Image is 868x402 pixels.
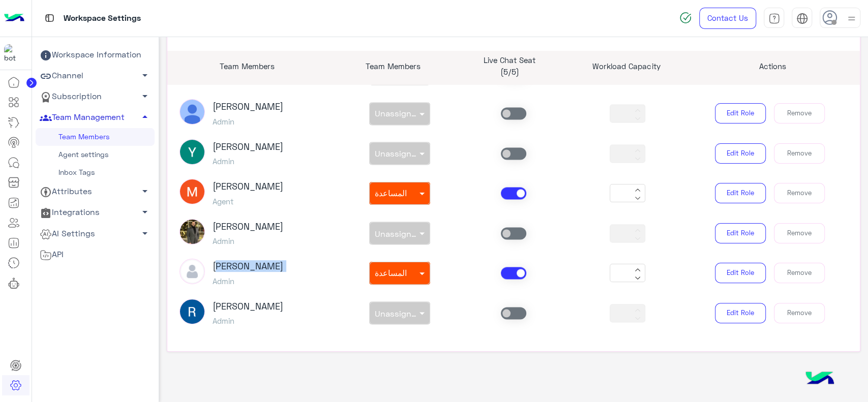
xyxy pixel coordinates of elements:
[774,263,825,283] button: Remove
[213,181,283,192] h3: [PERSON_NAME]
[36,244,155,265] a: API
[139,185,151,197] span: arrow_drop_down
[36,86,155,107] a: Subscription
[36,146,155,164] a: Agent settings
[36,202,155,223] a: Integrations
[715,303,766,323] button: Edit Role
[139,111,151,123] span: arrow_drop_up
[36,128,155,146] a: Team Members
[167,60,327,72] p: Team Members
[774,103,825,123] button: Remove
[802,361,837,397] img: hulul-logo.png
[36,164,155,181] a: Inbox Tags
[715,143,766,164] button: Edit Role
[139,206,151,218] span: arrow_drop_down
[139,90,151,102] span: arrow_drop_down
[845,12,858,25] img: profile
[64,12,141,25] p: Workspace Settings
[139,227,151,239] span: arrow_drop_down
[459,66,560,78] p: (5/5)
[715,103,766,123] button: Edit Role
[213,101,283,112] h3: [PERSON_NAME]
[213,236,283,245] h5: Admin
[576,60,677,72] p: Workload Capacity
[43,12,56,24] img: tab
[679,12,692,24] img: spinner
[36,223,155,244] a: AI Settings
[179,139,205,165] img: ACg8ocIKfDBzrGu_6hJzNIbGhYdEBFfRL7jMKo5cJvO9jY8xfh2XXw=s96-c
[459,54,560,66] p: Live Chat Seat
[179,99,205,125] img: ALV-UjVjgf0qScQ8KFX0y4BwFIjfj-Z47lCAWqtT-uGCjykutw2e1X3rumP_kEaS4RiK8CnjwK8njQyJ6fvUBOdeQS5K3k9vO...
[179,179,205,204] img: ACg8ocLGW7_pVBsNxKOb5fUWmw7xcHXwEWevQ29UkHJiLExJie2bMw=s96-c
[213,157,283,166] h5: Admin
[4,8,24,29] img: Logo
[715,183,766,203] button: Edit Role
[36,181,155,202] a: Attributes
[715,263,766,283] button: Edit Role
[36,66,155,86] a: Channel
[213,261,283,272] h3: [PERSON_NAME]
[213,197,283,206] h5: Agent
[774,183,825,203] button: Remove
[213,301,283,312] h3: [PERSON_NAME]
[213,276,283,286] h5: Admin
[774,143,825,164] button: Remove
[4,44,22,63] img: 919860931428189
[213,117,283,126] h5: Admin
[213,221,283,232] h3: [PERSON_NAME]
[715,223,766,243] button: Edit Role
[179,219,205,244] img: picture
[139,69,151,81] span: arrow_drop_down
[36,107,155,128] a: Team Management
[699,8,756,29] a: Contact Us
[36,45,155,66] a: Workspace Information
[774,223,825,243] button: Remove
[40,248,64,261] span: API
[768,13,780,24] img: tab
[213,141,283,152] h3: [PERSON_NAME]
[693,60,852,72] p: Actions
[796,13,808,24] img: tab
[213,316,283,325] h5: Admin
[774,303,825,323] button: Remove
[764,8,784,29] a: tab
[342,60,444,72] p: Team Members
[179,259,205,284] img: defaultAdmin.png
[179,299,205,324] img: ACg8ocI4_vjfrICaLy8SSSQeZOf5nXJPC9Av_j-2xf3lPvPSjQMktg=s96-c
